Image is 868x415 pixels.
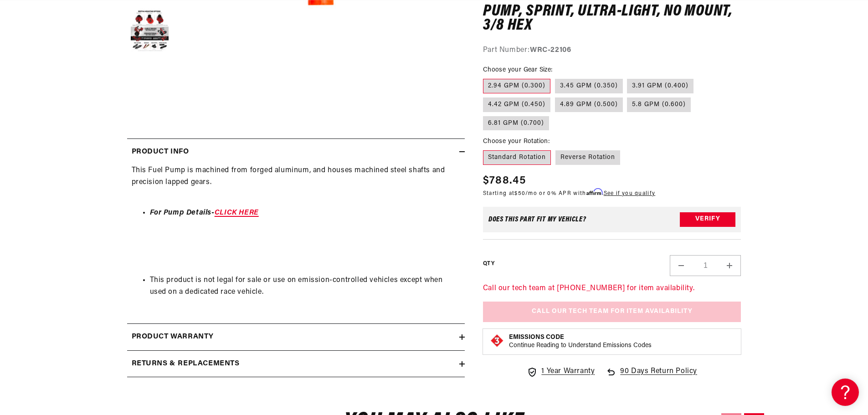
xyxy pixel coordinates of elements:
label: 4.89 GPM (0.500) [555,97,623,112]
span: $788.45 [483,173,526,189]
label: Standard Rotation [483,150,551,165]
a: See if you qualify - Learn more about Affirm Financing (opens in modal) [604,191,655,196]
li: This product is not legal for sale or use on emission-controlled vehicles except when used on a d... [150,275,460,298]
img: Emissions code [490,333,504,348]
p: Continue Reading to Understand Emissions Codes [509,342,652,350]
summary: Product warranty [127,324,465,350]
summary: Returns & replacements [127,351,465,377]
summary: Product Info [127,139,465,165]
strong: For Pump Details- [150,209,259,216]
a: Call our tech team at [PHONE_NUMBER] for item availability. [483,285,694,292]
label: 6.81 GPM (0.700) [483,116,549,131]
label: Reverse Rotation [555,150,620,165]
h2: Product warranty [132,331,214,343]
strong: WRC-22106 [530,46,571,54]
div: Part Number: [483,45,741,56]
h1: Pump, Sprint, Ultra-Light, No Mount, 3/8 Hex [483,5,741,33]
strong: Emissions Code [509,334,564,341]
h2: Product Info [132,146,189,158]
label: 3.91 GPM (0.400) [627,79,693,94]
legend: Choose your Rotation: [483,137,550,146]
button: Load image 5 in gallery view [127,8,173,54]
div: This Fuel Pump is machined from forged aluminum, and houses machined steel shafts and precision l... [127,165,465,310]
legend: Choose your Gear Size: [483,66,554,75]
span: $50 [514,191,525,196]
div: Does This part fit My vehicle? [488,216,586,223]
a: 90 Days Return Policy [606,366,697,387]
label: 4.42 GPM (0.450) [483,97,550,112]
span: Affirm [586,189,602,195]
button: Verify [680,212,735,227]
h2: Returns & replacements [132,358,240,370]
label: 2.94 GPM (0.300) [483,79,550,94]
label: QTY [483,260,494,268]
span: 90 Days Return Policy [620,366,697,387]
a: CLICK HERE [215,209,259,216]
button: Emissions CodeContinue Reading to Understand Emissions Codes [509,333,652,350]
label: 3.45 GPM (0.350) [555,79,623,94]
label: 5.8 GPM (0.600) [627,97,691,112]
a: 1 Year Warranty [527,366,595,378]
span: 1 Year Warranty [541,366,595,378]
p: Starting at /mo or 0% APR with . [483,189,655,198]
